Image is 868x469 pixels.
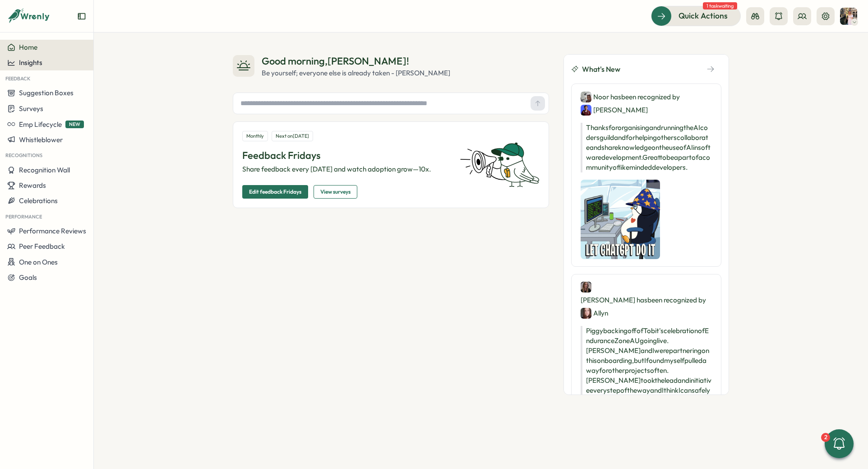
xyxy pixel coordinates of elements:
[19,104,43,113] span: Surveys
[314,185,357,199] button: View surveys
[581,282,591,293] img: Aimee Weston
[825,429,854,458] button: 2
[703,2,737,9] span: 1 task waiting
[19,242,65,251] span: Peer Feedback
[242,149,449,163] p: Feedback Fridays
[581,308,591,319] img: Allyn Neal
[19,135,63,144] span: Whistleblower
[581,92,591,102] img: Noor ul ain
[581,307,608,319] div: Allyn
[272,131,313,141] div: Next on [DATE]
[19,120,62,129] span: Emp Lifecycle
[581,282,712,319] div: [PERSON_NAME] has been recognized by
[582,64,620,75] span: What's New
[19,196,58,205] span: Celebrations
[581,104,648,116] div: [PERSON_NAME]
[651,6,741,26] button: Quick Actions
[581,105,591,116] img: Henry Dennis
[19,273,37,282] span: Goals
[19,88,74,97] span: Suggestion Boxes
[77,12,86,21] button: Expand sidebar
[19,58,42,67] span: Insights
[19,166,70,174] span: Recognition Wall
[679,10,728,22] span: Quick Actions
[242,164,449,174] p: Share feedback every [DATE] and watch adoption grow—10x.
[581,123,712,172] p: Thanks for organising and running the AI coders guild and for helping others collaborate and shar...
[821,433,830,442] div: 2
[242,185,308,199] button: Edit feedback Fridays
[249,186,301,198] span: Edit feedback Fridays
[262,68,450,78] div: Be yourself; everyone else is already taken - [PERSON_NAME]
[581,180,660,259] img: Recognition Image
[581,91,712,116] div: Noor has been recognized by
[19,181,46,190] span: Rewards
[320,186,351,198] span: View surveys
[840,8,857,25] img: Hannah Saunders
[242,131,268,141] div: Monthly
[19,227,86,235] span: Performance Reviews
[262,54,450,68] div: Good morning , [PERSON_NAME] !
[581,326,712,415] p: Piggybacking off of Tobit's celebration of Endurance Zone AU going live. [PERSON_NAME] and I were...
[65,121,84,128] span: NEW
[19,258,58,266] span: One on Ones
[19,43,37,51] span: Home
